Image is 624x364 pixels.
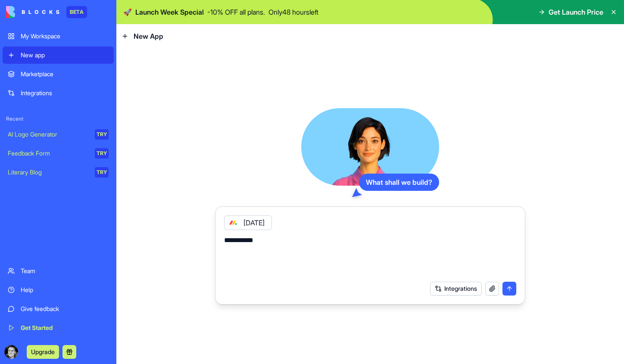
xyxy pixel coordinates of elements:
div: Get Started [21,324,109,332]
div: TRY [95,167,109,177]
div: Integrations [21,89,109,97]
div: BETA [66,6,87,18]
a: My Workspace [3,28,114,45]
span: New App [134,31,163,41]
span: Launch Week Special [135,7,204,17]
div: TRY [95,129,109,140]
a: Literary BlogTRY [3,164,114,181]
img: logo [6,6,59,18]
div: New app [21,51,109,59]
div: Give feedback [21,305,109,313]
div: What shall we build? [359,174,439,191]
p: - 10 % OFF all plans. [207,7,265,17]
div: Marketplace [21,70,109,78]
a: Upgrade [27,347,59,356]
a: Feedback FormTRY [3,145,114,162]
div: Literary Blog [8,168,89,177]
a: BETA [6,6,87,18]
div: Team [21,267,109,275]
a: AI Logo GeneratorTRY [3,126,114,143]
div: TRY [95,148,109,159]
a: Team [3,262,114,280]
button: Upgrade [27,345,59,359]
span: Recent [3,115,114,122]
span: 🚀 [123,7,132,17]
p: Only 48 hours left [268,7,318,17]
a: Give feedback [3,300,114,317]
div: My Workspace [21,32,109,40]
div: AI Logo Generator [8,130,89,139]
div: [DATE] [224,215,272,230]
img: ACg8ocIaujCDY187ObPIwbd2TvJnSEEwG7jhkot004bGeiZfB3bWjXI2=s96-c [4,345,18,359]
a: Get Started [3,319,114,336]
a: New app [3,47,114,64]
a: Help [3,281,114,299]
div: Feedback Form [8,149,89,158]
a: Marketplace [3,65,114,83]
a: Integrations [3,84,114,102]
span: Get Launch Price [549,7,603,17]
button: Integrations [430,282,482,296]
div: Help [21,286,109,294]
